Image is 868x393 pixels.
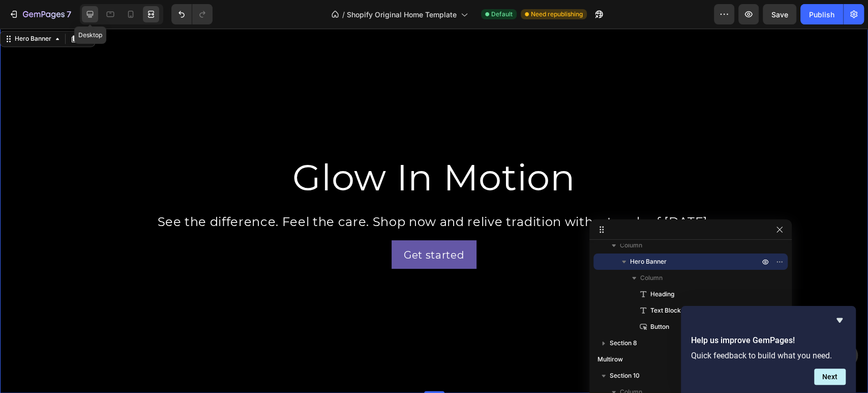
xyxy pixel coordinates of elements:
p: Quick feedback to build what you need. [691,351,846,360]
span: Column [620,240,642,250]
span: Button [650,322,669,332]
p: Glow In Motion [138,125,730,173]
button: Next question [814,369,846,385]
span: Shopify Original Home Template [347,9,457,20]
span: Section 10 [610,371,640,381]
button: Hide survey [833,314,846,326]
div: Get started [404,218,464,234]
span: / [342,9,345,20]
button: Save [763,4,796,24]
span: Hero Banner [630,257,667,267]
h2: Help us improve GemPages! [691,334,846,347]
div: Undo/Redo [171,4,213,24]
span: Save [771,10,788,19]
div: Rich Text Editor. Editing area: main [137,182,731,204]
span: Section 8 [610,338,637,348]
p: See the difference. Feel the care. Shop now and relive tradition with a touch of [DATE]. [138,183,730,203]
span: Heading [650,289,674,299]
div: Hero Banner [13,6,53,15]
button: Get started [392,212,476,240]
span: Multirow [597,354,623,364]
div: Help us improve GemPages! [691,314,846,385]
span: Column [640,273,663,283]
button: Publish [800,4,843,24]
button: 7 [4,4,76,24]
p: 7 [67,8,71,20]
span: Default [491,10,513,19]
span: Need republishing [531,10,583,19]
h2: Rich Text Editor. Editing area: main [137,124,731,174]
div: Publish [809,9,834,20]
span: Text Block [650,305,681,316]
